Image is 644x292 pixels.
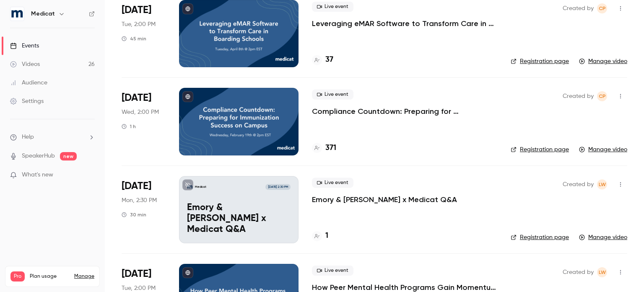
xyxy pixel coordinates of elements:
[122,267,151,281] span: [DATE]
[312,18,497,29] a: Leveraging eMAR Software to Transform Care in Boarding Schools
[122,196,157,205] span: Mon, 2:30 PM
[85,171,95,179] iframe: Noticeable Trigger
[579,57,627,66] a: Manage video
[265,184,290,190] span: [DATE] 2:30 PM
[579,233,627,242] a: Manage video
[10,133,95,142] li: help-dropdown-opener
[563,91,594,101] span: Created by
[563,179,594,189] span: Created by
[10,60,40,68] div: Videos
[122,3,151,17] span: [DATE]
[511,233,569,242] a: Registration page
[312,195,457,205] a: Emory & [PERSON_NAME] x Medicat Q&A
[122,176,166,243] div: Nov 25 Mon, 2:30 PM (America/New York)
[599,267,606,277] span: LW
[597,91,607,101] span: Claire Powell
[579,145,627,154] a: Manage video
[122,108,159,116] span: Wed, 2:00 PM
[312,178,353,188] span: Live event
[511,57,569,66] a: Registration page
[187,203,291,235] p: Emory & [PERSON_NAME] x Medicat Q&A
[312,2,353,12] span: Live event
[122,123,136,130] div: 1 h
[195,185,206,189] p: Medicat
[10,42,39,50] div: Events
[10,79,47,87] div: Audience
[22,171,53,179] span: What's new
[325,54,333,66] h4: 37
[122,179,151,193] span: [DATE]
[312,89,353,100] span: Live event
[312,266,353,276] span: Live event
[122,20,156,29] span: Tue, 2:00 PM
[22,152,55,160] a: SpeakerHub
[122,91,151,105] span: [DATE]
[10,97,44,105] div: Settings
[511,145,569,154] a: Registration page
[312,142,336,154] a: 371
[122,211,146,218] div: 30 min
[599,91,606,101] span: CP
[599,179,606,189] span: LW
[563,3,594,13] span: Created by
[312,106,497,116] a: Compliance Countdown: Preparing for Immunization Success on Campus
[31,10,55,18] h6: Medicat
[30,273,69,280] span: Plan usage
[122,35,146,42] div: 45 min
[597,267,607,277] span: Leyna Weakley
[599,3,606,13] span: CP
[325,142,336,154] h4: 371
[10,271,25,281] span: Pro
[597,179,607,189] span: Leyna Weakley
[74,273,94,280] a: Manage
[22,133,34,142] span: Help
[597,3,607,13] span: Claire Powell
[312,54,333,66] a: 37
[325,230,328,242] h4: 1
[60,152,77,160] span: new
[10,7,24,21] img: Medicat
[312,230,328,242] a: 1
[179,176,299,243] a: Emory & Henry x Medicat Q&AMedicat[DATE] 2:30 PMEmory & [PERSON_NAME] x Medicat Q&A
[563,267,594,277] span: Created by
[122,88,166,155] div: Feb 19 Wed, 2:00 PM (America/New York)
